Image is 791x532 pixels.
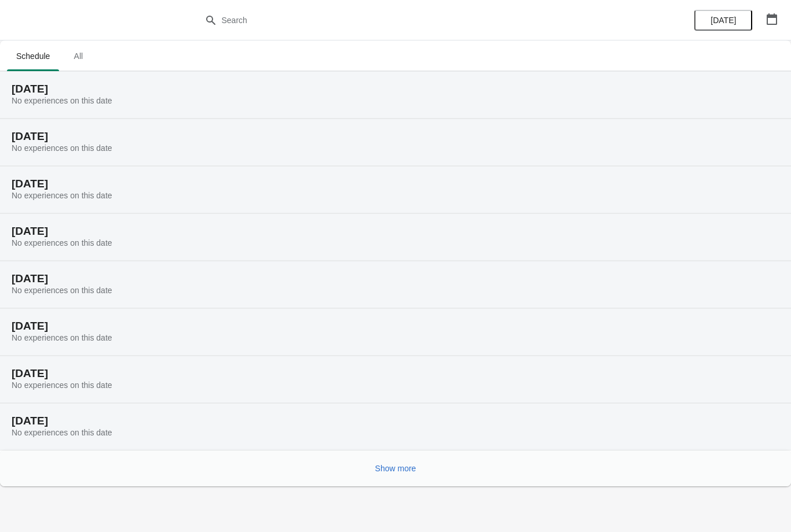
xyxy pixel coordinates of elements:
button: Show more [371,458,421,479]
h2: [DATE] [12,131,779,142]
span: No experiences on this date [12,380,112,390]
button: [DATE] [694,10,752,31]
h2: [DATE] [12,320,779,332]
input: Search [221,10,594,31]
h2: [DATE] [12,415,779,427]
span: All [64,46,93,66]
span: No experiences on this date [12,333,112,342]
h2: [DATE] [12,226,779,237]
span: No experiences on this date [12,96,112,105]
span: Schedule [7,46,59,66]
span: No experiences on this date [12,428,112,437]
h2: [DATE] [12,368,779,379]
h2: [DATE] [12,83,779,95]
span: Show more [375,464,416,473]
span: No experiences on this date [12,238,112,247]
span: No experiences on this date [12,286,112,295]
h2: [DATE] [12,273,779,285]
h2: [DATE] [12,178,779,190]
span: No experiences on this date [12,143,112,153]
span: No experiences on this date [12,191,112,200]
span: [DATE] [711,16,736,25]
